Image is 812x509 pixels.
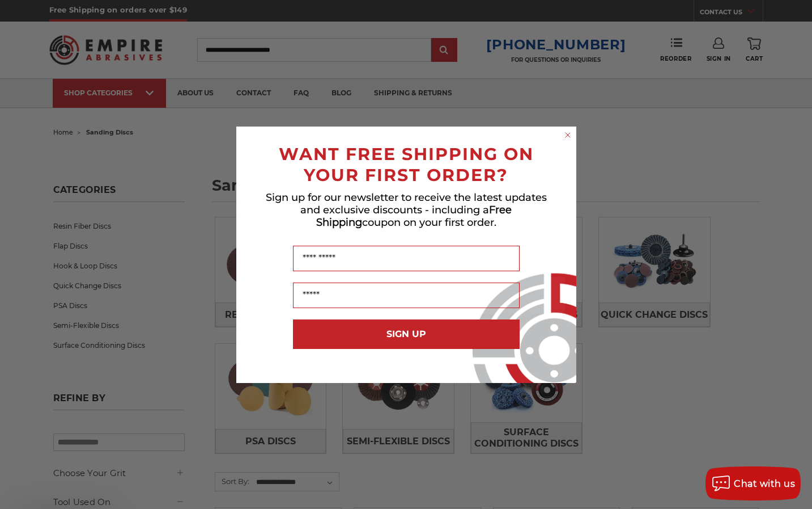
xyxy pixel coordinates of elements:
input: Email [293,283,520,308]
span: Free Shipping [316,204,512,229]
button: Chat with us [705,466,801,500]
span: Sign up for our newsletter to receive the latest updates and exclusive discounts - including a co... [266,191,547,229]
button: SIGN UP [293,319,520,349]
span: Chat with us [734,478,795,489]
button: Close dialog [562,129,573,141]
span: WANT FREE SHIPPING ON YOUR FIRST ORDER? [279,144,534,186]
